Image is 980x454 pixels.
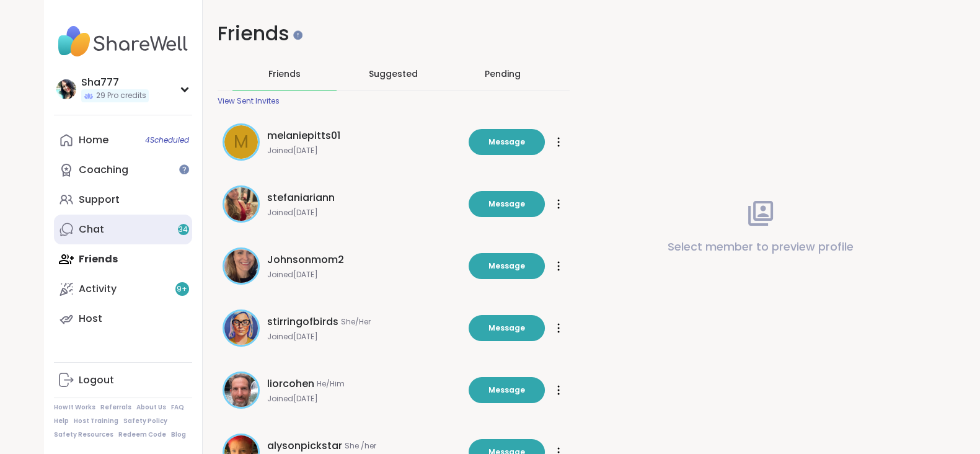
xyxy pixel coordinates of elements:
[369,68,418,80] span: Suggested
[469,253,545,279] button: Message
[54,417,69,425] a: Help
[171,430,186,439] a: Blog
[488,385,525,396] span: Message
[267,376,314,391] span: liorcohen
[54,365,192,395] a: Logout
[79,223,104,236] div: Chat
[488,260,525,272] span: Message
[469,191,545,217] button: Message
[224,187,258,221] img: stefaniariann
[56,79,76,99] img: Sha777
[224,373,258,407] img: liorcohen
[267,438,342,453] span: alysonpickstar
[177,284,187,295] span: 9 +
[317,379,345,389] span: He/Him
[54,155,192,185] a: Coaching
[54,304,192,334] a: Host
[218,96,280,106] div: View Sent Invites
[469,377,545,403] button: Message
[267,270,461,280] span: Joined [DATE]
[54,20,192,63] img: ShareWell Nav Logo
[267,314,338,329] span: stirringofbirds
[100,403,131,412] a: Referrals
[79,163,128,177] div: Coaching
[54,125,192,155] a: Home4Scheduled
[79,312,102,326] div: Host
[488,198,525,210] span: Message
[79,133,108,147] div: Home
[54,274,192,304] a: Activity9+
[488,136,525,148] span: Message
[79,193,120,207] div: Support
[179,164,189,174] iframe: Spotlight
[268,68,301,80] span: Friends
[293,30,302,40] iframe: Spotlight
[145,135,189,145] span: 4 Scheduled
[469,315,545,341] button: Message
[267,252,344,267] span: Johnsonmom2
[234,129,249,155] span: m
[267,394,461,404] span: Joined [DATE]
[54,215,192,244] a: Chat34
[469,129,545,155] button: Message
[96,91,146,101] span: 29 Pro credits
[136,403,166,412] a: About Us
[79,373,114,387] div: Logout
[485,68,521,80] div: Pending
[54,403,95,412] a: How It Works
[179,225,188,235] span: 34
[341,317,371,327] span: She/Her
[267,146,461,156] span: Joined [DATE]
[54,185,192,215] a: Support
[118,430,166,439] a: Redeem Code
[488,323,525,334] span: Message
[224,311,258,345] img: stirringofbirds
[79,282,117,296] div: Activity
[54,430,113,439] a: Safety Resources
[267,208,461,218] span: Joined [DATE]
[267,190,335,205] span: stefaniariann
[668,238,854,256] p: Select member to preview profile
[267,332,461,342] span: Joined [DATE]
[345,441,376,451] span: She /her
[74,417,118,425] a: Host Training
[267,128,340,143] span: melaniepitts01
[224,249,258,283] img: Johnsonmom2
[218,20,570,48] h1: Friends
[81,76,149,89] div: Sha777
[171,403,184,412] a: FAQ
[123,417,167,425] a: Safety Policy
